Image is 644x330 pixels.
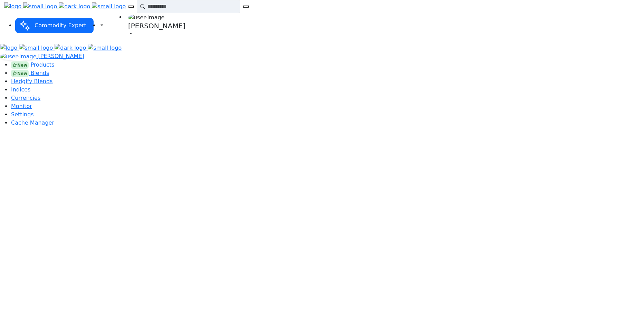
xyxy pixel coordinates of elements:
[128,22,185,30] h5: [PERSON_NAME]
[92,2,126,11] img: small logo
[4,2,21,11] img: logo
[38,53,84,59] span: [PERSON_NAME]
[30,70,49,76] span: Blends
[11,61,54,68] a: New Products
[4,3,59,10] a: logo small logo
[11,70,29,77] div: New
[55,45,122,51] a: dark logo small logo
[11,70,49,76] a: New Blends
[11,95,40,101] a: Currencies
[15,22,94,29] a: Commodity Expert
[30,61,54,68] span: Products
[59,2,90,11] img: dark logo
[55,44,86,52] img: dark logo
[11,119,54,126] a: Cache Manager
[32,19,89,31] span: Commodity Expert
[15,18,94,33] button: Commodity Expert
[11,61,29,68] div: New
[11,86,30,93] a: Indices
[59,3,126,10] a: dark logo small logo
[11,103,32,109] a: Monitor
[88,44,122,52] img: small logo
[19,44,53,52] img: small logo
[11,111,34,118] a: Settings
[125,13,188,38] a: user-image [PERSON_NAME]
[23,2,57,11] img: small logo
[11,78,52,85] a: Hedgify Blends
[128,13,164,22] img: user-image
